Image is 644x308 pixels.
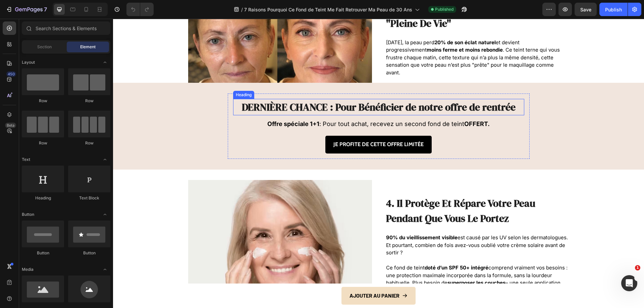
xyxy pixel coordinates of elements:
[121,73,140,79] div: Heading
[22,211,34,218] span: Button
[273,215,455,238] p: est causé par les UV selon les dermatologues. Et pourtant, combien de fois avez-vous oublié votre...
[22,250,64,256] div: Button
[100,154,110,165] span: Toggle open
[605,6,622,13] div: Publish
[6,71,16,77] div: 450
[273,20,455,58] p: [DATE], la peau perd et devient progressivement . Ce teint terne qui vous frustre chaque matin, c...
[154,102,206,109] strong: Offre spéciale 1+1
[100,209,110,220] span: Toggle open
[100,264,110,275] span: Toggle open
[273,215,344,222] strong: 90% du vieillissement visible
[113,19,644,308] iframe: Design area
[68,98,110,104] div: Row
[314,28,390,34] strong: moins ferme et moins rebondie
[22,21,110,35] input: Search Sections & Elements
[241,6,243,13] span: /
[228,268,303,286] a: Ajouter au panier
[312,246,375,252] strong: doté d’un SPF 50+ intégré
[621,275,637,291] iframe: Intercom live chat
[580,7,591,12] span: Save
[68,140,110,146] div: Row
[599,3,628,16] button: Publish
[272,176,456,208] h2: 4. Il Protège Et Répare Votre Peau Pendant Que Vous Le Portez
[212,117,319,135] a: JE PROFITE DE CETTE OFFRE LIMITÉE
[22,59,35,65] span: Layout
[120,80,411,97] h2: DERNIÈRE CHANCE : Pour Bénéficier de notre offre de rentrée
[3,3,50,16] button: 7
[220,121,311,131] p: JE PROFITE DE CETTE OFFRE LIMITÉE
[150,101,381,110] p: : Pour tout achat, recevez un second fond de teint
[273,245,455,283] p: Ce fond de teint comprend vraiment vos besoins : une protection maximale incorporée dans la formu...
[80,44,96,50] span: Element
[68,250,110,256] div: Button
[435,6,453,12] span: Published
[22,266,34,272] span: Media
[244,6,412,13] span: 7 Raisons Pourquoi Ce Fond de Teint Me Fait Retrouver Ma Peau de 30 Ans
[126,3,154,16] div: Undo/Redo
[321,20,383,27] strong: 20% de son éclat naturel
[37,44,52,50] span: Section
[635,265,640,270] span: 1
[22,157,30,163] span: Text
[22,98,64,104] div: Row
[22,195,64,201] div: Heading
[22,140,64,146] div: Row
[68,195,110,201] div: Text Block
[5,123,16,128] div: Beta
[44,5,47,13] p: 7
[236,272,286,282] p: Ajouter au panier
[351,102,377,109] strong: OFFERT.
[334,261,392,267] strong: superposer les couches
[100,57,110,68] span: Toggle open
[575,3,597,16] button: Save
